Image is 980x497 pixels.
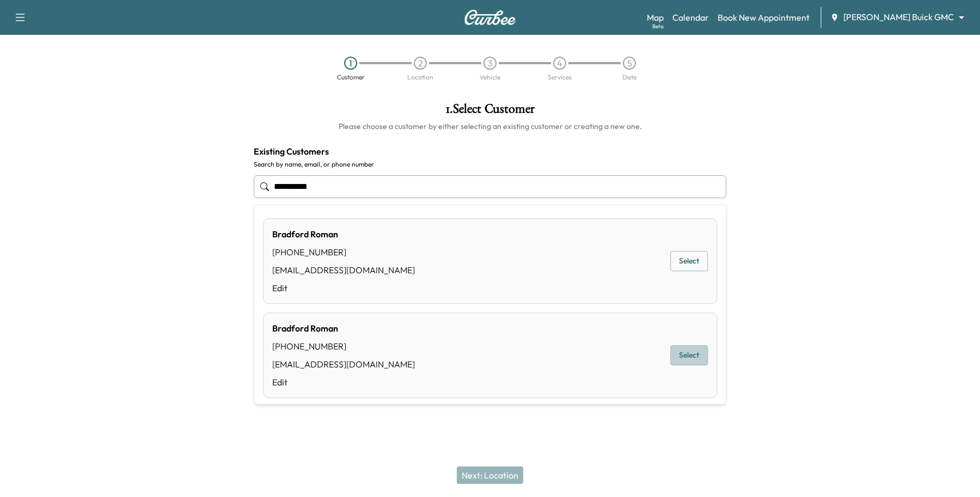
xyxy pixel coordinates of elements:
[670,251,708,272] button: Select
[414,57,427,70] div: 2
[272,246,415,259] div: [PHONE_NUMBER]
[843,11,954,23] span: [PERSON_NAME] Buick GMC
[672,11,709,24] a: Calendar
[272,340,415,353] div: [PHONE_NUMBER]
[652,22,664,30] div: Beta
[622,74,636,81] div: Date
[483,57,497,70] div: 3
[670,346,708,366] button: Select
[623,57,636,70] div: 5
[553,57,566,70] div: 4
[337,74,365,81] div: Customer
[254,102,726,121] h1: 1 . Select Customer
[480,74,500,81] div: Vehicle
[718,11,810,24] a: Book New Appointment
[272,322,415,335] div: Bradford Roman
[272,376,415,389] a: Edit
[272,281,415,294] a: Edit
[464,10,516,25] img: Curbee Logo
[254,145,726,158] h4: Existing Customers
[344,57,357,70] div: 1
[548,74,572,81] div: Services
[647,11,664,24] a: MapBeta
[272,358,415,371] div: [EMAIL_ADDRESS][DOMAIN_NAME]
[407,74,433,81] div: Location
[254,160,726,169] label: Search by name, email, or phone number
[272,263,415,277] div: [EMAIL_ADDRESS][DOMAIN_NAME]
[254,121,726,132] h6: Please choose a customer by either selecting an existing customer or creating a new one.
[272,228,415,241] div: Bradford Roman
